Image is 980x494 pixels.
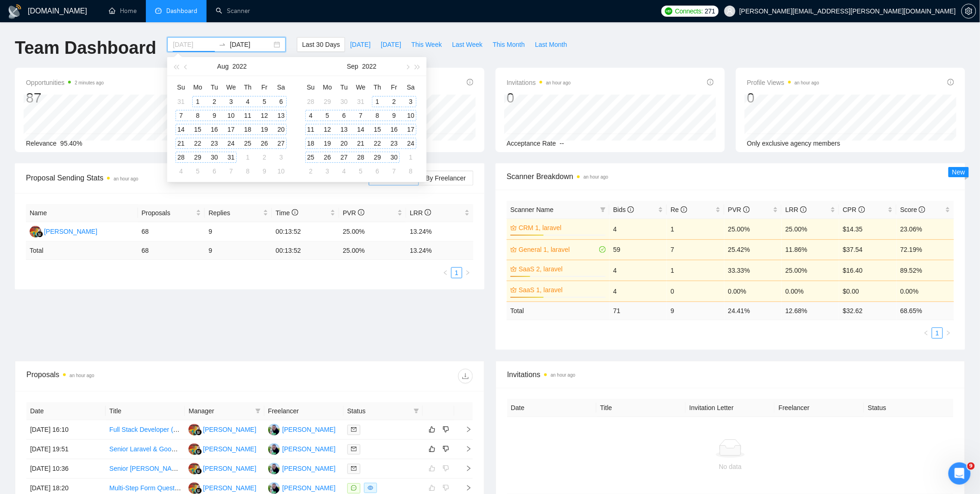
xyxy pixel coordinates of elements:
div: 0 [747,89,819,107]
span: like [429,445,435,453]
span: 271 [705,6,715,16]
span: 9 [967,462,975,470]
div: 7 [226,166,237,177]
div: 30 [339,96,350,107]
div: 7 [176,110,187,121]
div: 16 [389,124,400,135]
td: 2022-09-16 [386,122,402,136]
button: like [427,443,438,455]
th: We [352,80,369,95]
td: 2022-08-30 [336,95,352,109]
img: gigradar-bm.png [195,429,202,436]
td: 2022-09-27 [336,150,352,164]
div: 4 [176,166,187,177]
button: setting [961,4,976,19]
td: 2022-10-01 [402,150,419,164]
div: 31 [226,152,237,163]
div: 2 [259,152,270,163]
td: 2022-09-12 [319,122,336,136]
div: 24 [405,138,416,149]
div: 29 [372,152,383,163]
td: 2022-08-04 [239,95,256,109]
div: 12 [322,124,333,135]
span: mail [351,427,357,432]
td: 2022-09-24 [402,136,419,150]
span: setting [962,7,976,15]
td: 2022-09-02 [256,150,273,164]
td: 2022-09-01 [369,95,386,109]
span: like [429,426,435,433]
td: 2022-08-22 [189,136,206,150]
td: 2022-08-28 [302,95,319,109]
button: dislike [440,443,452,455]
div: 11 [305,124,316,135]
span: Only exclusive agency members [747,140,841,147]
td: 2022-09-09 [386,109,402,122]
td: 2022-09-05 [319,109,336,122]
td: 2022-09-04 [302,109,319,122]
button: [DATE] [376,37,406,52]
td: 2022-10-03 [319,164,336,178]
span: filter [412,404,421,418]
img: gigradar-bm.png [37,231,43,237]
div: 10 [276,166,287,177]
th: Su [173,80,189,95]
span: Acceptance Rate [507,140,556,147]
img: IH [188,443,200,455]
td: 2022-09-07 [352,109,369,122]
div: 1 [192,96,203,107]
div: 23 [389,138,400,149]
th: Sa [402,80,419,95]
div: [PERSON_NAME] [283,463,336,474]
div: 22 [372,138,383,149]
span: user [727,8,733,14]
td: 2022-10-04 [336,164,352,178]
div: 18 [242,124,253,135]
div: 5 [192,166,203,177]
a: IH[PERSON_NAME] [30,227,97,235]
span: Opportunities [26,77,104,88]
button: download [458,369,473,384]
td: 2022-09-11 [302,122,319,136]
th: Th [369,80,386,95]
button: Aug [217,57,229,76]
td: 2022-09-07 [223,164,239,178]
div: [PERSON_NAME] [203,483,256,493]
td: 2022-09-17 [402,122,419,136]
span: info-circle [707,79,714,85]
td: 2022-09-08 [239,164,256,178]
span: Last Week [452,39,483,50]
a: searchScanner [216,7,250,15]
th: We [223,80,239,95]
div: 28 [176,152,187,163]
td: 2022-09-10 [402,109,419,122]
td: 2022-08-28 [173,150,189,164]
a: 1 [932,328,942,338]
th: Th [239,80,256,95]
div: 21 [355,138,366,149]
th: Sa [273,80,289,95]
img: IH [188,424,200,436]
div: 13 [339,124,350,135]
a: General 1, laravel [519,244,597,255]
td: 2022-09-13 [336,122,352,136]
td: 2022-09-19 [319,136,336,150]
img: OI [268,463,280,475]
div: 8 [192,110,203,121]
td: 2022-08-24 [223,136,239,150]
input: End date [230,39,272,50]
td: 2022-10-07 [386,164,402,178]
th: Mo [319,80,336,95]
img: IH [188,482,200,494]
span: Last Month [535,39,567,50]
div: 16 [209,124,220,135]
img: gigradar-bm.png [195,488,202,494]
td: 2022-08-17 [223,122,239,136]
th: Fr [386,80,402,95]
img: logo [7,4,22,19]
div: 14 [176,124,187,135]
div: 3 [276,152,287,163]
td: 2022-08-13 [273,109,289,122]
div: 22 [192,138,203,149]
a: Senior Laravel & Google API Expert [109,445,213,453]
